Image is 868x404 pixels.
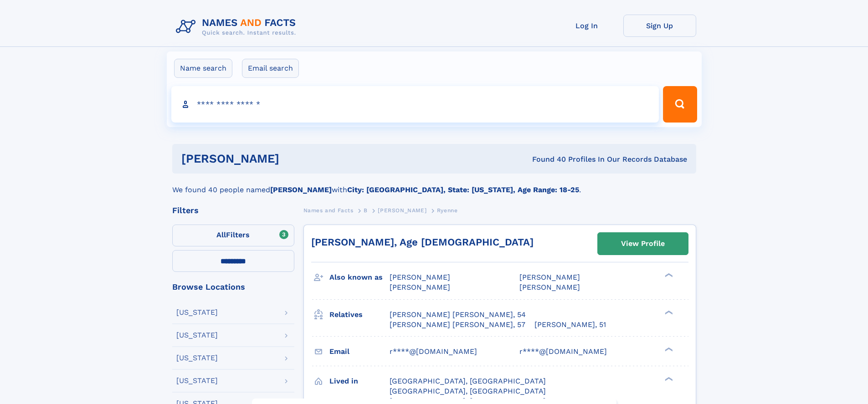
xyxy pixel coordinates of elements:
[378,207,426,214] span: [PERSON_NAME]
[172,225,294,246] label: Filters
[663,272,673,278] div: ❯
[378,205,426,216] a: [PERSON_NAME]
[663,346,673,352] div: ❯
[176,309,218,316] div: [US_STATE]
[181,153,406,164] h1: [PERSON_NAME]
[437,207,458,214] span: Ryenne
[390,377,546,385] span: [GEOGRAPHIC_DATA], [GEOGRAPHIC_DATA]
[621,233,665,254] div: View Profile
[598,233,688,255] a: View Profile
[172,174,696,195] div: We found 40 people named with .
[347,185,579,194] b: City: [GEOGRAPHIC_DATA], State: [US_STATE], Age Range: 18-25
[406,154,687,164] div: Found 40 Profiles In Our Records Database
[390,310,526,320] a: [PERSON_NAME] [PERSON_NAME], 54
[176,377,218,384] div: [US_STATE]
[390,387,546,395] span: [GEOGRAPHIC_DATA], [GEOGRAPHIC_DATA]
[216,230,226,239] span: All
[311,236,534,248] a: [PERSON_NAME], Age [DEMOGRAPHIC_DATA]
[242,59,299,78] label: Email search
[663,376,673,382] div: ❯
[172,206,294,215] div: Filters
[172,283,294,291] div: Browse Locations
[329,270,390,285] h3: Also known as
[174,59,232,78] label: Name search
[172,15,303,39] img: Logo Names and Facts
[329,344,390,359] h3: Email
[171,86,659,123] input: search input
[663,86,697,123] button: Search Button
[364,205,368,216] a: B
[390,283,450,291] span: [PERSON_NAME]
[519,283,580,291] span: [PERSON_NAME]
[329,307,390,322] h3: Relatives
[390,273,450,281] span: [PERSON_NAME]
[270,185,332,194] b: [PERSON_NAME]
[550,15,623,37] a: Log In
[364,207,368,214] span: B
[390,320,525,330] a: [PERSON_NAME] [PERSON_NAME], 57
[329,373,390,389] h3: Lived in
[623,15,696,37] a: Sign Up
[176,332,218,339] div: [US_STATE]
[519,273,580,281] span: [PERSON_NAME]
[663,309,673,315] div: ❯
[303,205,354,216] a: Names and Facts
[176,354,218,362] div: [US_STATE]
[534,320,606,330] a: [PERSON_NAME], 51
